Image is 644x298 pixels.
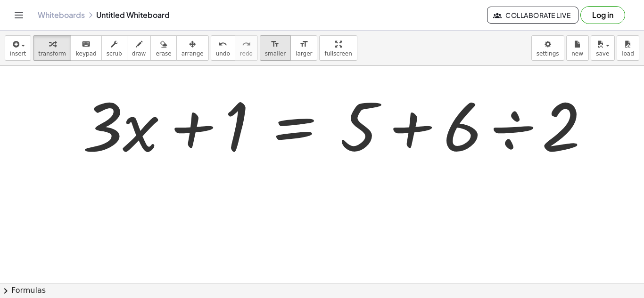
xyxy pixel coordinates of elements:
span: keypad [76,50,97,57]
button: keyboardkeypad [71,35,102,61]
span: larger [296,50,312,57]
span: insert [10,50,26,57]
button: undoundo [211,35,235,61]
a: Whiteboards [38,10,85,20]
span: undo [216,50,230,57]
button: scrub [101,35,127,61]
button: new [566,35,589,61]
i: keyboard [82,39,91,50]
span: scrub [107,50,122,57]
button: Collaborate Live [487,7,578,24]
span: draw [132,50,146,57]
button: load [617,35,639,61]
i: format_size [299,39,308,50]
span: new [571,50,583,57]
i: redo [242,39,251,50]
span: smaller [265,50,286,57]
button: settings [531,35,564,61]
i: format_size [271,39,280,50]
span: arrange [182,50,204,57]
button: format_sizesmaller [260,35,291,61]
span: load [622,50,634,57]
button: insert [5,35,31,61]
button: arrange [176,35,209,61]
button: save [591,35,615,61]
i: undo [218,39,227,50]
span: redo [240,50,253,57]
button: Log in [580,6,625,24]
span: transform [38,50,66,57]
span: erase [156,50,171,57]
span: fullscreen [324,50,352,57]
span: settings [537,50,559,57]
span: Collaborate Live [495,11,570,19]
button: Toggle navigation [11,8,26,23]
button: erase [150,35,176,61]
button: redoredo [235,35,258,61]
button: transform [33,35,71,61]
button: format_sizelarger [290,35,317,61]
span: save [596,50,609,57]
button: fullscreen [319,35,357,61]
button: draw [127,35,151,61]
